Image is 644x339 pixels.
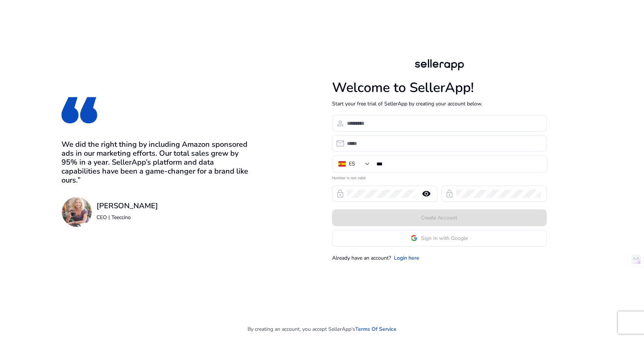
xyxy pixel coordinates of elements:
a: Terms Of Service [355,325,397,333]
p: Start your free trial of SellerApp by creating your account below. [332,100,547,108]
div: ES [349,160,355,168]
span: lock [445,189,454,198]
p: CEO | Teeccino [97,213,158,221]
span: lock [336,189,345,198]
h3: [PERSON_NAME] [97,202,158,210]
mat-icon: remove_red_eye [417,189,435,198]
p: Already have an account? [332,254,391,262]
mat-error: Number is not valid [332,173,547,181]
a: Login here [394,254,419,262]
h1: Welcome to SellerApp! [332,80,547,96]
span: person [336,119,345,128]
h3: We did the right thing by including Amazon sponsored ads in our marketing efforts. Our total sale... [61,140,252,185]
